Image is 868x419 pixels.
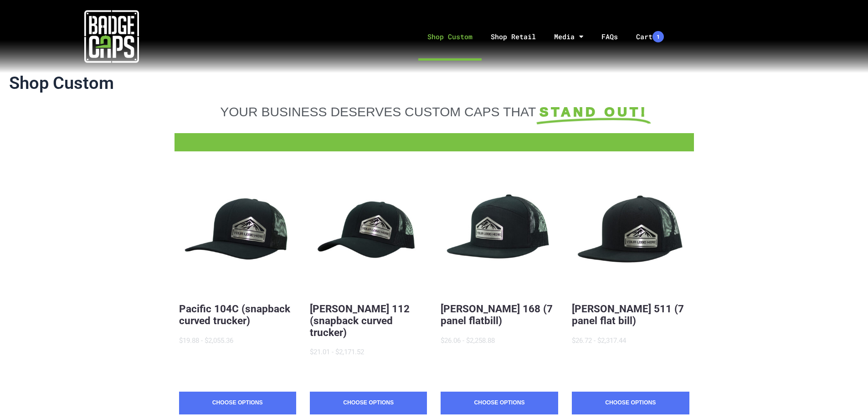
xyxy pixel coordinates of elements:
[418,13,482,61] a: Shop Custom
[572,174,689,291] button: BadgeCaps - Richardson 511
[179,104,689,119] a: YOUR BUSINESS DESERVES CUSTOM CAPS THAT STAND OUT!
[310,303,410,338] a: [PERSON_NAME] 112 (snapback curved trucker)
[592,13,627,61] a: FAQs
[545,13,592,61] a: Media
[310,174,427,291] button: BadgeCaps - Richardson 112
[482,13,545,61] a: Shop Retail
[179,174,296,291] button: BadgeCaps - Pacific 104C
[310,348,364,356] span: $21.01 - $2,171.52
[179,336,233,345] span: $19.88 - $2,055.36
[84,9,139,64] img: badgecaps white logo with green acccent
[179,303,290,326] a: Pacific 104C (snapback curved trucker)
[175,138,694,142] a: FFD BadgeCaps Fire Department Custom unique apparel
[179,392,296,414] a: Choose Options
[572,303,684,326] a: [PERSON_NAME] 511 (7 panel flat bill)
[220,104,536,119] span: YOUR BUSINESS DESERVES CUSTOM CAPS THAT
[441,392,558,414] a: Choose Options
[9,73,859,94] h1: Shop Custom
[441,303,553,326] a: [PERSON_NAME] 168 (7 panel flatbill)
[441,336,495,345] span: $26.06 - $2,258.88
[441,174,558,291] button: BadgeCaps - Richardson 168
[223,13,868,61] nav: Menu
[572,336,626,345] span: $26.72 - $2,317.44
[572,392,689,414] a: Choose Options
[310,392,427,414] a: Choose Options
[627,13,673,61] a: Cart1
